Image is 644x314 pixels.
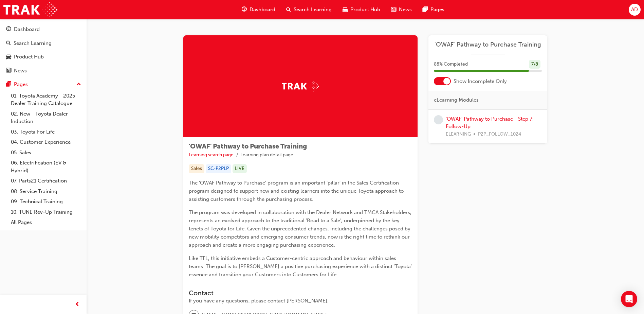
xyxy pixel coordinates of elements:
[417,3,450,17] a: pages-iconPages
[529,60,540,69] div: 7 / 8
[8,137,84,147] a: 04. Customer Experience
[3,78,84,91] button: Pages
[282,81,319,91] img: Trak
[478,130,521,138] span: P2P_FOLLOW_1024
[6,82,11,88] span: pages-icon
[391,5,396,14] span: news-icon
[3,23,84,36] a: Dashboard
[8,217,84,228] a: All Pages
[8,196,84,207] a: 09. Technical Training
[3,65,84,77] a: News
[454,77,507,85] span: Show Incomplete Only
[350,6,380,14] span: Product Hub
[6,68,11,74] span: news-icon
[446,130,471,138] span: ELEARNING
[3,37,84,50] a: Search Learning
[189,152,234,158] a: Learning search page
[14,67,27,75] div: News
[242,5,247,14] span: guage-icon
[206,164,231,173] div: SC-P2PLP
[629,4,641,16] button: AD
[294,6,332,14] span: Search Learning
[233,164,247,173] div: LIVE
[434,115,443,124] span: learningRecordVerb_NONE-icon
[281,3,337,17] a: search-iconSearch Learning
[189,289,412,297] h3: Contact
[386,3,417,17] a: news-iconNews
[6,54,11,60] span: car-icon
[430,6,444,14] span: Pages
[189,180,405,202] span: The 'OWAF Pathway to Purchase' program is an important 'pillar' in the Sales Certification progra...
[3,2,57,17] img: Trak
[446,116,534,130] a: 'OWAF' Pathway to Purchase - Step 7: Follow-Up
[14,53,44,61] div: Product Hub
[3,22,84,78] button: DashboardSearch LearningProduct HubNews
[14,81,28,88] div: Pages
[3,51,84,63] a: Product Hub
[6,27,11,33] span: guage-icon
[189,142,307,150] span: 'OWAF' Pathway to Purchase Training
[8,91,84,109] a: 01. Toyota Academy - 2025 Dealer Training Catalogue
[286,5,291,14] span: search-icon
[8,109,84,127] a: 02. New - Toyota Dealer Induction
[8,186,84,197] a: 08. Service Training
[399,6,412,14] span: News
[8,176,84,186] a: 07. Parts21 Certification
[189,255,413,278] span: Like TFL, this initiative embeds a Customer-centric approach and behaviour within sales teams. Th...
[337,3,386,17] a: car-iconProduct Hub
[8,147,84,158] a: 05. Sales
[621,291,637,307] div: Open Intercom Messenger
[250,6,275,14] span: Dashboard
[434,41,542,49] a: 'OWAF' Pathway to Purchase Training
[14,39,52,47] div: Search Learning
[75,300,80,309] span: prev-icon
[189,209,413,248] span: The program was developed in collaboration with the Dealer Network and TMCA Stakeholders, represe...
[14,25,40,33] div: Dashboard
[76,80,81,89] span: up-icon
[423,5,428,14] span: pages-icon
[343,5,348,14] span: car-icon
[434,96,479,104] span: eLearning Modules
[189,164,204,173] div: Sales
[6,40,11,47] span: search-icon
[8,207,84,217] a: 10. TUNE Rev-Up Training
[236,3,281,17] a: guage-iconDashboard
[8,158,84,176] a: 06. Electrification (EV & Hybrid)
[631,6,638,14] span: AD
[434,60,468,68] span: 88 % Completed
[189,297,412,305] div: If you have any questions, please contact [PERSON_NAME].
[8,127,84,137] a: 03. Toyota For Life
[240,151,293,159] li: Learning plan detail page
